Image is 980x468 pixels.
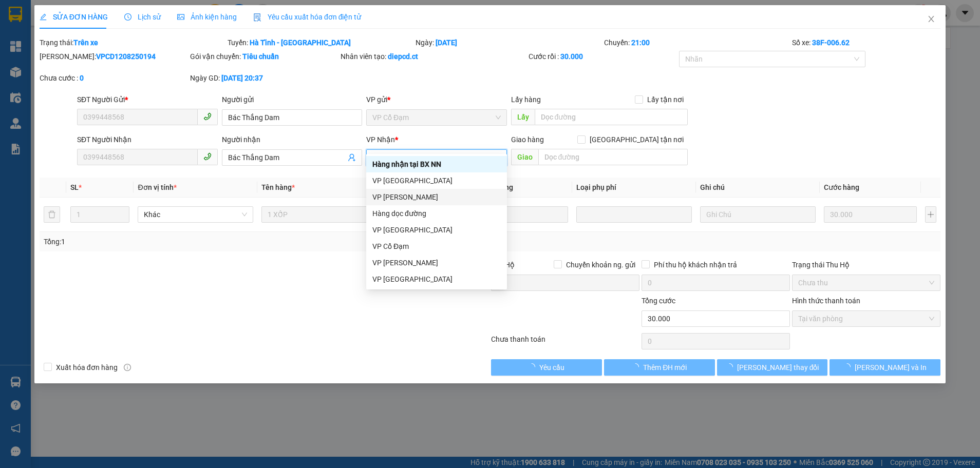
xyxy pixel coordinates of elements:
[414,37,602,48] div: Ngày:
[535,109,688,125] input: Dọc đường
[917,5,946,34] button: Close
[490,334,640,352] div: Chưa thanh toán
[366,94,507,105] div: VP gửi
[372,257,501,268] div: VP [PERSON_NAME]
[341,51,526,62] div: Nhân viên tạo:
[40,51,188,62] div: [PERSON_NAME]:
[792,297,860,305] label: Hình thức thanh toán
[792,259,940,270] div: Trạng thái Thu Hộ
[925,206,936,223] button: plus
[538,149,688,165] input: Dọc đường
[203,112,212,121] span: phone
[560,52,583,61] b: 30.000
[77,134,218,145] div: SĐT Người Nhận
[39,37,227,48] div: Trạng thái:
[372,175,501,186] div: VP [GEOGRAPHIC_DATA]
[372,159,501,170] div: Hàng nhận tại BX NN
[372,224,501,236] div: VP [GEOGRAPHIC_DATA]
[44,206,60,223] button: delete
[824,206,917,223] input: 0
[222,134,363,145] div: Người nhận
[250,38,351,47] b: Hà Tĩnh - [GEOGRAPHIC_DATA]
[511,135,544,144] span: Giao hàng
[539,362,564,373] span: Yêu cầu
[511,109,535,125] span: Lấy
[70,183,79,191] span: SL
[44,236,379,247] div: Tổng: 1
[528,363,539,371] span: loading
[366,271,507,287] div: VP Xuân Giang
[366,172,507,189] div: VP Mỹ Đình
[203,152,212,161] span: phone
[227,37,414,48] div: Tuyến:
[927,15,935,23] span: close
[475,206,568,223] input: 0
[700,206,816,223] input: Ghi Chú
[643,94,688,105] span: Lấy tận nơi
[261,183,295,191] span: Tên hàng
[366,222,507,238] div: VP Hà Đông
[529,51,677,62] div: Cước rồi :
[511,149,538,165] span: Giao
[586,134,688,145] span: [GEOGRAPHIC_DATA] tận nơi
[190,51,338,62] div: Gói vận chuyển:
[124,13,161,21] span: Lịch sử
[491,261,515,269] span: Thu Hộ
[40,13,108,21] span: SỬA ĐƠN HÀNG
[798,275,934,290] span: Chưa thu
[824,183,859,191] span: Cước hàng
[366,156,507,172] div: Hàng nhận tại BX NN
[124,13,131,21] span: clock-circle
[190,72,338,84] div: Ngày GD:
[604,359,715,376] button: Thêm ĐH mới
[737,362,819,373] span: [PERSON_NAME] thay đổi
[372,274,501,285] div: VP [GEOGRAPHIC_DATA]
[643,362,687,373] span: Thêm ĐH mới
[562,259,639,270] span: Chuyển khoản ng. gửi
[372,191,501,203] div: VP [PERSON_NAME]
[40,13,47,21] span: edit
[73,38,98,47] b: Trên xe
[253,13,261,22] img: icon
[77,94,218,105] div: SĐT Người Gửi
[572,178,696,198] th: Loại phụ phí
[791,37,941,48] div: Số xe:
[388,52,418,61] b: diepcd.ct
[96,52,156,61] b: VPCD1208250194
[221,74,263,82] b: [DATE] 20:37
[726,363,737,371] span: loading
[642,297,675,305] span: Tổng cước
[366,189,507,205] div: VP Hoàng Liệt
[40,72,188,84] div: Chưa cước :
[436,38,457,47] b: [DATE]
[366,205,507,222] div: Hàng dọc đường
[650,259,741,270] span: Phí thu hộ khách nhận trả
[366,255,507,271] div: VP Cương Gián
[372,150,501,165] span: Hàng nhận tại BX NN
[96,25,429,38] li: Cổ Đạm, xã [GEOGRAPHIC_DATA], [GEOGRAPHIC_DATA]
[372,208,501,219] div: Hàng dọc đường
[253,13,362,21] span: Yêu cầu xuất hóa đơn điện tử
[124,364,131,371] span: info-circle
[372,241,501,252] div: VP Cổ Đạm
[843,363,855,371] span: loading
[798,311,934,326] span: Tại văn phòng
[632,363,643,371] span: loading
[603,37,791,48] div: Chuyến:
[52,362,122,373] span: Xuất hóa đơn hàng
[696,178,820,198] th: Ghi chú
[96,38,429,51] li: Hotline: 1900252555
[631,38,650,47] b: 21:00
[13,74,179,91] b: GỬI : VP [PERSON_NAME]
[261,206,377,223] input: VD: Bàn, Ghế
[366,135,395,144] span: VP Nhận
[144,207,247,222] span: Khác
[372,110,501,125] span: VP Cổ Đạm
[812,38,850,47] b: 38F-006.62
[13,13,64,64] img: logo.jpg
[830,359,940,376] button: [PERSON_NAME] và In
[138,183,176,191] span: Đơn vị tính
[348,153,356,162] span: user-add
[80,74,84,82] b: 0
[511,95,541,104] span: Lấy hàng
